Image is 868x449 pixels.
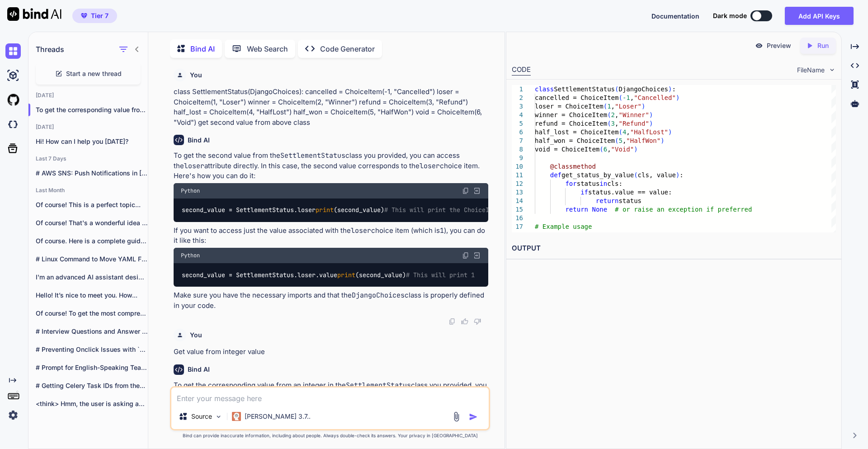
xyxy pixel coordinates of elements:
p: To get the second value from the class you provided, you can access the attribute directly. In th... [174,151,488,181]
span: , [607,146,611,153]
h6: Bind AI [188,365,210,374]
img: copy [462,252,469,259]
span: class [535,85,554,93]
h2: [DATE] [28,92,148,99]
span: winner = ChoiceItem [535,111,607,118]
code: SettlementStatus [346,381,411,390]
div: 11 [512,171,523,180]
p: Hello! It’s nice to meet you. How... [36,291,148,300]
span: ( [615,85,618,93]
span: ) [649,120,653,127]
span: refund = ChoiceItem [535,120,607,127]
span: def [550,171,561,179]
span: @classmethod [550,163,595,170]
div: 14 [512,197,523,205]
span: ( [615,137,618,144]
span: 3 [611,120,614,127]
code: loser [351,226,371,235]
span: get_status_by_value [561,171,634,179]
span: "Loser" [615,103,642,110]
h2: Last Month [28,187,148,194]
span: half_lost = ChoiceItem [535,128,618,136]
p: If you want to access just the value associated with the choice item (which is ), you can do it l... [174,226,488,246]
span: -1 [623,94,630,101]
span: ) [676,171,679,179]
img: Open in Browser [473,187,481,195]
span: "Void" [611,146,634,153]
p: Of course! That's a wonderful idea for... [36,218,148,227]
span: ) [668,128,672,136]
span: # This will print the ChoiceItem for "Loser" [384,206,543,214]
span: status_value = [535,232,588,239]
img: chevron down [828,66,836,74]
div: 12 [512,180,523,188]
div: 2 [512,94,523,102]
p: To get the corresponding value from an integer in the class you provided, you can create a method... [174,380,488,411]
p: Of course! This is a perfect topic... [36,200,148,209]
img: copy [448,318,456,325]
span: # Example usage [535,223,592,230]
p: Bind can provide inaccurate information, including about people. Always double-check its answers.... [170,432,490,439]
span: ( [618,128,622,136]
span: loser = ChoiceItem [535,103,604,110]
img: Claude 3.7 Sonnet (Anthropic) [232,412,241,421]
div: 7 [512,137,523,145]
code: loser [420,161,440,170]
img: preview [755,42,763,50]
div: 10 [512,162,523,171]
span: print [337,271,355,279]
div: 5 [512,119,523,128]
img: settings [5,407,21,423]
span: , [615,111,618,118]
span: 6 [603,146,607,153]
div: 17 [512,222,523,231]
span: for [565,180,576,187]
div: 13 [512,188,523,197]
h2: Last 7 Days [28,155,148,162]
span: DjangoChoices [618,85,668,93]
span: ( [607,111,611,118]
span: "Cancelled" [634,94,676,101]
img: Pick Models [215,413,222,421]
p: # Linux Command to Move YAML Files... [36,255,148,264]
img: premium [81,13,87,19]
p: Run [817,41,829,50]
span: ( [634,171,637,179]
p: Get value from integer value [174,347,488,357]
p: [PERSON_NAME] 3.7.. [245,412,311,421]
div: 9 [512,154,523,162]
span: 1 [607,103,611,110]
img: Open in Browser [473,251,481,260]
p: Bind AI [190,43,215,54]
img: dislike [474,318,481,325]
span: Python [181,252,200,259]
span: "Refund" [618,120,649,127]
p: <think> Hmm, the user is asking about... [36,399,148,408]
p: # Preventing Onclick Issues with `<a>` Tags... [36,345,148,354]
span: ) [649,111,653,118]
img: copy [462,187,469,194]
p: Code Generator [320,43,375,54]
span: status [618,197,642,204]
span: , [611,103,614,110]
code: second_value = SettlementStatus.loser (second_value) [181,205,544,215]
div: 4 [512,111,523,119]
p: Preview [767,41,791,50]
p: I'm an advanced AI assistant designed to... [36,273,148,282]
div: CODE [512,65,531,76]
span: ( [603,103,607,110]
code: second_value = SettlementStatus.loser.value (second_value) [181,270,475,280]
span: ) [676,94,679,101]
span: ( [618,94,622,101]
span: # This will print 1 [406,271,475,279]
span: in [599,180,607,187]
span: if [580,189,588,196]
p: Hi! How can I help you [DATE]? [36,137,148,146]
span: ( [607,120,611,127]
img: chat [5,43,21,59]
span: status [576,180,599,187]
div: 1 [512,85,523,94]
span: "Winner" [618,111,649,118]
img: attachment [451,411,462,422]
h1: Threads [36,44,64,55]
